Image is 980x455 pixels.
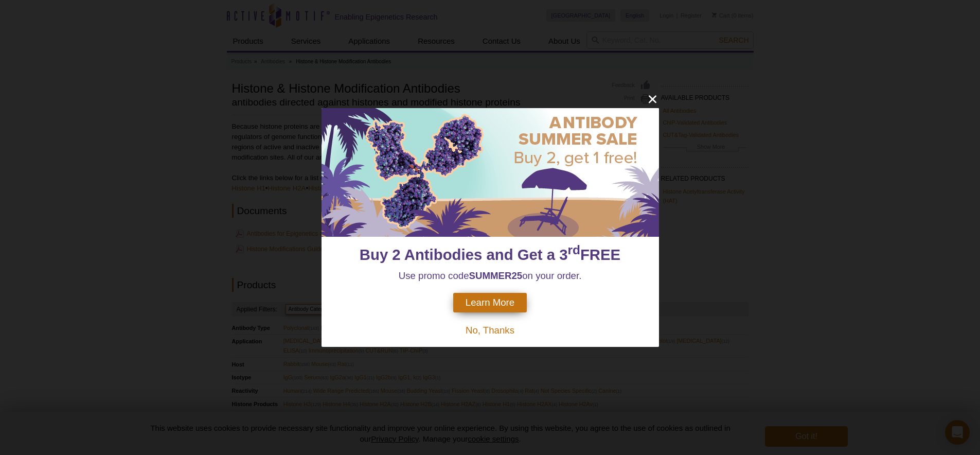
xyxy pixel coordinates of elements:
[646,93,659,106] button: close
[568,243,580,257] sup: rd
[466,325,514,336] span: No, Thanks
[399,270,582,281] span: Use promo code on your order.
[360,246,620,263] span: Buy 2 Antibodies and Get a 3 FREE
[469,270,523,281] strong: SUMMER25
[466,297,514,308] span: Learn More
